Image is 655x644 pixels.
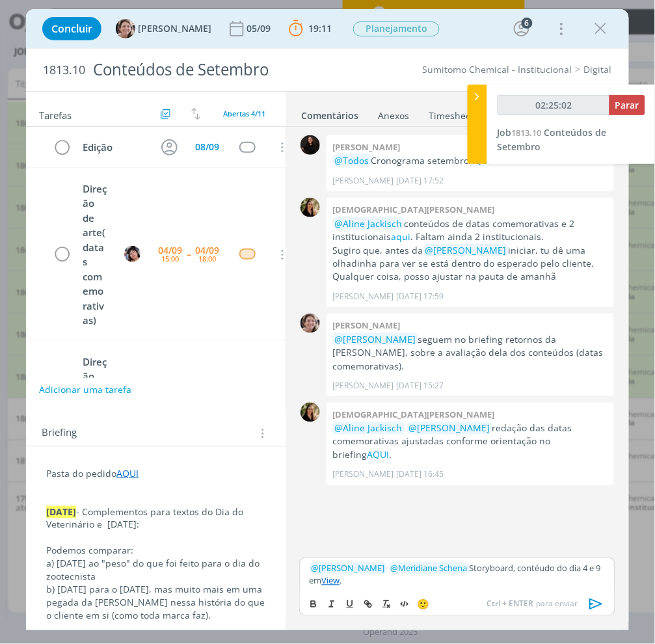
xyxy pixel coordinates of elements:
span: @[PERSON_NAME] [409,422,490,435]
div: Direção de arte(datas comemorativas) [77,181,112,329]
span: 19:11 [308,22,332,34]
img: C [301,403,320,422]
span: @Todos [335,154,369,167]
span: Conteúdos de Setembro [498,126,607,153]
span: Tarefas [39,106,72,122]
p: [PERSON_NAME] [333,469,394,481]
p: Podemos comparar: [46,544,265,557]
span: para enviar [487,598,578,610]
div: 6 [522,18,533,29]
p: [PERSON_NAME] [333,175,394,187]
span: @ [312,563,319,574]
span: [DATE] 17:52 [397,175,444,187]
b: [PERSON_NAME] [333,141,401,153]
p: Storyboard, contéudo do dia 4 e 9 em . [310,563,605,587]
a: aqui [392,230,411,243]
a: Job1813.10Conteúdos de Setembro [498,126,607,153]
p: [PERSON_NAME] [333,291,394,302]
p: Sugiro que, antes da iniciar, tu dê uma olhadinha para ver se está dentro do esperado pelo client... [333,244,608,284]
span: @[PERSON_NAME] [335,333,416,345]
b: [PERSON_NAME] [333,319,401,331]
span: [DATE] 17:59 [397,291,444,302]
div: 05/09 [247,24,273,33]
button: Planejamento [353,21,440,37]
a: AQUI [116,467,139,479]
p: Cronograma setembro [333,154,608,167]
span: Briefing [42,425,77,442]
div: Conteúdos de Setembro [88,54,369,86]
div: 15:00 [161,255,179,262]
div: Anexos [379,109,410,122]
a: AQUI [368,449,390,461]
button: 🙂 [414,597,433,612]
div: 04/09 [158,246,182,255]
strong: [DATE] [46,506,76,518]
span: [PERSON_NAME] [138,24,211,33]
span: @[PERSON_NAME] [425,244,507,256]
button: Parar [609,95,645,115]
a: Sumitomo Chemical - Institucional [423,63,572,75]
b: [DEMOGRAPHIC_DATA][PERSON_NAME] [333,409,495,420]
div: 08/09 [195,142,219,152]
span: 1813.10 [512,127,542,139]
p: b) [DATE] para o [DATE], mas muito mais em uma pegada da [PERSON_NAME] nessa história do que o cl... [46,584,265,623]
button: A[PERSON_NAME] [116,19,211,38]
button: 6 [511,18,532,39]
span: 🙂 [418,598,430,611]
span: [PERSON_NAME] [312,563,385,574]
span: [DATE] 15:27 [397,380,444,392]
img: S [301,135,320,155]
a: Timesheet [429,103,475,122]
img: C [301,198,320,217]
p: a) [DATE] ao "peso" do que foi feito para o dia do zootecnista [46,557,265,584]
span: Concluir [51,23,92,34]
p: conteúdos de datas comemorativas e 2 institucionais . Faltam ainda 2 institucionais. [333,217,608,244]
span: 1813.10 [43,63,85,77]
a: View [322,575,340,587]
span: Ctrl + ENTER [487,598,537,610]
button: 19:11 [286,18,335,39]
span: @ [391,563,399,574]
p: Pasta do pedido [46,467,265,480]
img: E [124,246,140,262]
p: redação das datas comemorativas ajustadas conforme orientação no briefing . [333,422,608,462]
span: [DATE] 16:45 [397,469,444,481]
button: Adicionar uma tarefa [38,378,132,401]
span: -- [187,250,191,259]
b: [DEMOGRAPHIC_DATA][PERSON_NAME] [333,204,495,215]
div: 04/09 [195,246,219,255]
span: @Aline Jackisch [335,217,403,230]
a: Digital [584,63,612,75]
span: @Aline Jackisch [335,422,403,435]
p: - Complementos para textos do Dia do Veterinário e [DATE]: [46,506,265,532]
span: Planejamento [353,21,440,36]
p: seguem no briefing retornos da [PERSON_NAME], sobre a avaliação dela dos conteúdos (datas comemor... [333,333,608,373]
button: Concluir [42,17,101,40]
button: E [122,245,142,264]
a: Comentários [301,103,360,122]
div: dialog [26,9,628,630]
img: A [301,314,320,333]
div: Direção de arte(conteúdos institucionais) [77,354,112,502]
p: [PERSON_NAME] [333,380,394,392]
span: Parar [615,99,639,111]
div: 18:00 [198,255,216,262]
img: arrow-down-up.svg [191,108,200,120]
span: Abertas 4/11 [224,109,266,118]
span: Meridiane Schena [391,563,468,574]
div: Edição [77,139,149,155]
img: A [116,19,135,38]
